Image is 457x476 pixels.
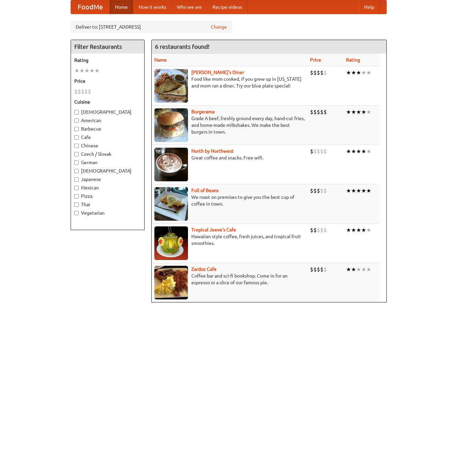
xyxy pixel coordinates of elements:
[359,0,380,14] a: Help
[320,148,323,155] li: $
[74,57,141,64] h5: Rating
[154,266,188,299] img: zardoz.jpg
[356,69,361,76] li: ★
[81,88,84,95] li: $
[323,226,327,234] li: $
[320,69,323,76] li: $
[317,226,320,234] li: $
[361,266,366,273] li: ★
[351,187,356,194] li: ★
[74,168,141,174] label: [DEMOGRAPHIC_DATA]
[74,99,141,105] h5: Cuisine
[74,125,141,132] label: Barbecue
[74,144,79,148] input: Chinese
[310,57,321,63] a: Price
[191,109,215,114] a: Burgerama
[84,67,89,74] li: ★
[71,21,232,33] div: Deliver to: [STREET_ADDRESS]
[320,108,323,116] li: $
[74,177,79,182] input: Japanese
[191,227,236,232] a: Tropical Jeeve's Cafe
[89,67,94,74] li: ★
[366,187,371,194] li: ★
[154,108,188,142] img: burgerama.jpg
[71,40,144,53] h4: Filter Restaurants
[154,115,305,135] p: Grade A beef, freshly ground every day, hand-cut fries, and home-made milkshakes. We make the bes...
[313,69,317,76] li: $
[74,110,79,114] input: [DEMOGRAPHIC_DATA]
[346,57,360,63] a: Rating
[211,24,227,30] a: Change
[154,148,188,181] img: north.jpg
[74,193,141,199] label: Pizza
[313,266,317,273] li: $
[366,69,371,76] li: ★
[346,148,351,155] li: ★
[84,88,88,95] li: $
[361,187,366,194] li: ★
[366,266,371,273] li: ★
[313,226,317,234] li: $
[74,160,79,165] input: German
[356,226,361,234] li: ★
[74,186,79,190] input: Mexican
[74,201,141,208] label: Thai
[317,266,320,273] li: $
[351,148,356,155] li: ★
[88,88,91,95] li: $
[74,135,79,140] input: Cafe
[361,69,366,76] li: ★
[74,151,141,157] label: Czech / Slovak
[320,266,323,273] li: $
[74,211,79,215] input: Vegetarian
[191,70,244,75] a: [PERSON_NAME]'s Diner
[154,194,305,207] p: We roast on premises to give you the best cup of coffee in town.
[361,226,366,234] li: ★
[74,184,141,191] label: Mexican
[78,88,81,95] li: $
[310,187,313,194] li: $
[74,203,79,207] input: Thai
[320,226,323,234] li: $
[154,154,305,161] p: Great coffee and snacks. Free wifi.
[310,266,313,273] li: $
[310,148,313,155] li: $
[191,266,217,272] b: Zardoz Cafe
[154,187,188,221] img: beans.jpg
[310,69,313,76] li: $
[74,176,141,183] label: Japanese
[356,266,361,273] li: ★
[71,0,110,14] a: FoodMe
[323,266,327,273] li: $
[191,188,219,193] a: Full of Beans
[346,187,351,194] li: ★
[361,108,366,116] li: ★
[361,148,366,155] li: ★
[317,69,320,76] li: $
[74,152,79,156] input: Czech / Slovak
[317,148,320,155] li: $
[346,226,351,234] li: ★
[74,127,79,131] input: Barbecue
[74,117,141,124] label: American
[172,0,207,14] a: Who we are
[313,148,317,155] li: $
[74,169,79,173] input: [DEMOGRAPHIC_DATA]
[74,210,141,216] label: Vegetarian
[154,57,167,63] a: Name
[351,69,356,76] li: ★
[346,69,351,76] li: ★
[317,187,320,194] li: $
[207,0,247,14] a: Recipe videos
[366,226,371,234] li: ★
[74,67,79,74] li: ★
[356,108,361,116] li: ★
[346,266,351,273] li: ★
[94,67,100,74] li: ★
[154,76,305,89] p: Food like mom cooked, if you grew up in [US_STATE] and mom ran a diner. Try our blue plate special!
[155,43,210,50] ng-pluralize: 6 restaurants found!
[79,67,84,74] li: ★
